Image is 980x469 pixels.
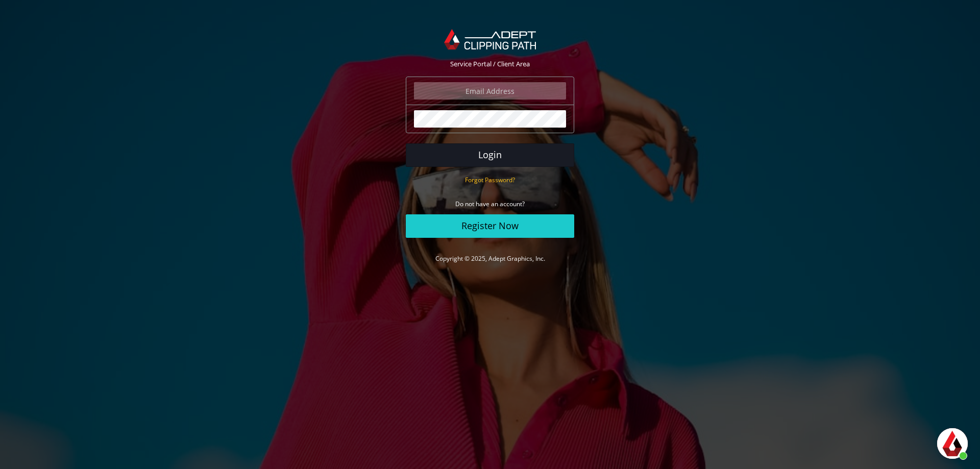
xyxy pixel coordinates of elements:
[414,82,566,100] input: Email Address
[455,200,525,208] small: Do not have an account?
[444,29,535,50] img: Adept Graphics
[937,428,968,459] div: פתח צ'אט
[406,214,574,238] a: Register Now
[465,175,515,184] a: Forgot Password?
[435,254,545,263] a: Copyright © 2025, Adept Graphics, Inc.
[450,59,530,68] span: Service Portal / Client Area
[406,143,574,167] button: Login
